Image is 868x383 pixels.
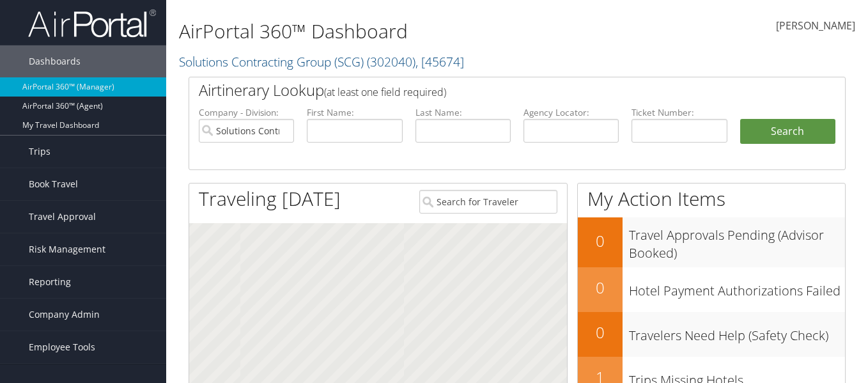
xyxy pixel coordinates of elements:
[199,185,341,212] h1: Traveling [DATE]
[578,267,845,312] a: 0Hotel Payment Authorizations Failed
[29,201,96,233] span: Travel Approval
[179,53,464,70] a: Solutions Contracting Group (SCG)
[578,312,845,357] a: 0Travelers Need Help (Safety Check)
[629,320,845,345] h3: Travelers Need Help (Safety Check)
[578,230,623,252] h2: 0
[29,299,100,331] span: Company Admin
[29,136,50,168] span: Trips
[578,185,845,212] h1: My Action Items
[29,331,95,363] span: Employee Tools
[419,190,557,214] input: Search for Traveler
[578,322,623,343] h2: 0
[307,106,402,119] label: First Name:
[324,85,446,99] span: (at least one field required)
[578,217,845,267] a: 0Travel Approvals Pending (Advisor Booked)
[415,106,511,119] label: Last Name:
[29,233,105,265] span: Risk Management
[776,19,855,33] span: [PERSON_NAME]
[578,277,623,299] h2: 0
[740,119,835,145] button: Search
[179,18,630,45] h1: AirPortal 360™ Dashboard
[29,266,71,298] span: Reporting
[29,45,81,77] span: Dashboards
[29,168,78,200] span: Book Travel
[367,53,415,70] span: ( 302040 )
[199,106,294,119] label: Company - Division:
[629,276,845,300] h3: Hotel Payment Authorizations Failed
[415,53,464,70] span: , [ 45674 ]
[632,106,727,119] label: Ticket Number:
[776,6,855,46] a: [PERSON_NAME]
[629,220,845,262] h3: Travel Approvals Pending (Advisor Booked)
[28,8,156,38] img: airportal-logo.png
[523,106,619,119] label: Agency Locator:
[199,79,781,101] h2: Airtinerary Lookup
